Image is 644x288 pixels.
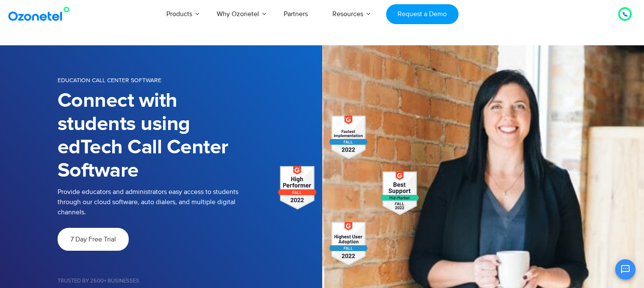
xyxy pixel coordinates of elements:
[58,187,248,217] p: Provide educators and administrators easy access to students through our cloud software, auto dia...
[615,259,636,280] button: Open chat
[58,278,322,284] h5: Trusted by 2500+ Businesses
[70,236,116,243] span: 7 Day Free Trial
[386,4,459,24] a: Request a Demo
[58,228,129,251] a: 7 Day Free Trial
[58,89,243,183] h1: Connect with students using edTech Call Center Software
[58,77,161,84] span: EDUCATION CALL CENTER SOFTWARE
